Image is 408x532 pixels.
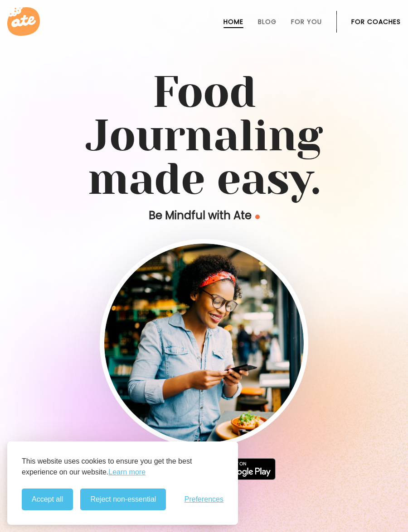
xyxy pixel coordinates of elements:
button: Toggle preferences [185,495,223,503]
span: Preferences [185,495,223,503]
button: Accept all cookies [22,489,73,510]
a: Blog [258,18,277,25]
a: Home [223,18,243,25]
p: Be Mindful with Ate [77,208,331,223]
p: This website uses cookies to ensure you get the best experience on our website. [22,456,223,478]
a: Learn more [108,467,146,478]
a: For Coaches [351,18,401,25]
button: Reject non-essential [80,489,166,510]
h1: Food Journaling made easy. [11,71,397,201]
img: badge-download-google.png [203,458,276,480]
img: home-hero-img-rounded.png [104,244,304,443]
a: For You [291,18,322,25]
